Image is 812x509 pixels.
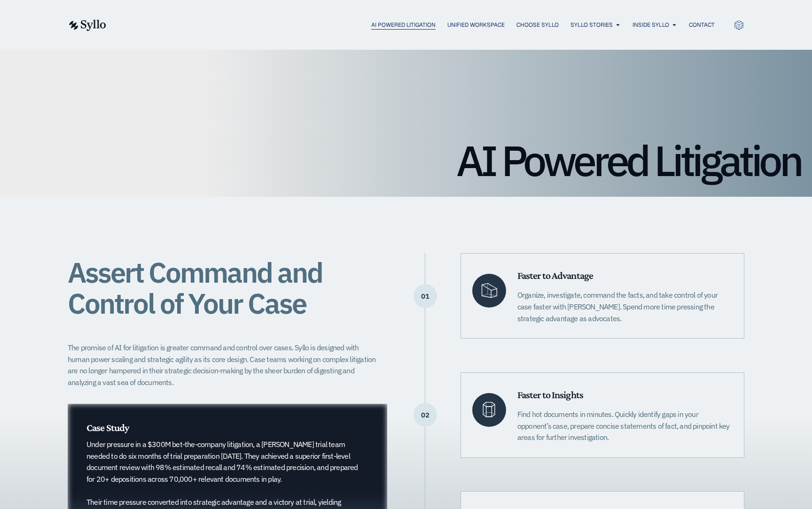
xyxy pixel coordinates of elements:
[68,342,382,388] p: The promise of AI for litigation is greater command and control over cases. Syllo is designed wit...
[68,254,322,322] span: Assert Command and Control of Your Case
[414,296,437,297] p: 01
[86,422,129,433] span: Case Study
[517,289,733,324] p: Organize, investigate, command the facts, and take control of your case faster with [PERSON_NAME]...
[447,21,505,29] a: Unified Workspace
[125,21,715,30] div: Menu Toggle
[570,21,613,29] a: Syllo Stories
[371,21,436,29] a: AI Powered Litigation
[68,20,106,31] img: syllo
[689,21,715,29] a: Contact
[632,21,669,29] a: Inside Syllo
[516,21,559,29] a: Choose Syllo
[11,139,801,182] h1: AI Powered Litigation
[125,21,715,30] nav: Menu
[517,389,583,401] span: Faster to Insights
[414,415,437,416] p: 02
[517,270,593,281] span: Faster to Advantage
[517,409,733,443] p: Find hot documents in minutes. Quickly identify gaps in your opponent’s case, prepare concise sta...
